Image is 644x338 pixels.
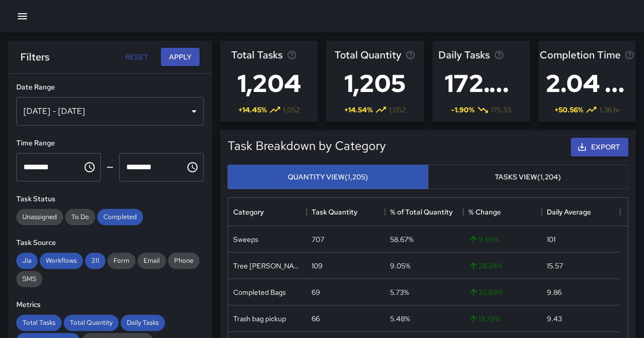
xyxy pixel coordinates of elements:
span: -1.90 % [451,105,474,115]
span: Daily Tasks [121,318,165,327]
h6: Task Status [16,194,204,205]
h5: Task Breakdown by Category [228,138,386,154]
div: 311 [85,253,105,269]
span: + 14.54 % [344,105,373,115]
span: SMS [16,274,42,283]
div: 9.05% [390,261,410,271]
div: Task Quantity [312,198,357,226]
div: SMS [16,271,42,287]
div: Task Quantity [306,198,385,226]
h3: 2.04 hr [539,63,634,104]
svg: Total number of tasks in the selected period, compared to the previous period. [287,50,297,60]
span: 9.95 % [468,234,499,244]
span: Total Tasks [16,318,62,327]
svg: Average time taken to complete tasks in the selected period, compared to the previous period. [624,50,634,60]
div: Daily Tasks [121,315,165,331]
h6: Time Range [16,138,204,149]
span: 13.79 % [468,314,500,324]
span: Form [107,256,135,265]
h3: 1,205 [334,63,415,104]
div: % of Total Quantity [385,198,463,226]
span: Unassigned [16,212,63,221]
button: Tasks View(1,204) [428,165,628,190]
div: Category [233,198,264,226]
span: To Do [65,212,95,221]
div: Tree Wells [233,261,301,271]
div: Email [137,253,166,269]
span: Phone [168,256,200,265]
span: Jia [16,256,38,265]
h6: Metrics [16,299,204,311]
div: Trash bag pickup [233,314,286,324]
div: [DATE] - [DATE] [16,97,204,126]
div: % Change [468,198,501,226]
div: 15.57 [547,261,563,271]
h3: 1,204 [231,63,307,104]
div: 707 [312,234,324,244]
div: Daily Average [547,198,591,226]
button: Reset [120,48,153,67]
span: + 50.56 % [554,105,583,115]
span: Daily Tasks [438,47,490,63]
span: + 14.45 % [238,105,267,115]
div: 5.48% [390,314,410,324]
div: Total Quantity [64,315,119,331]
div: Total Tasks [16,315,62,331]
div: Jia [16,253,38,269]
div: Daily Average [542,198,620,226]
div: 9.43 [547,314,562,324]
h3: 172.00 [438,63,524,104]
span: Total Tasks [231,47,283,63]
div: 5.73% [390,287,409,297]
div: Category [228,198,306,226]
span: Email [137,256,166,265]
span: 1,052 [389,105,406,115]
button: Choose time, selected time is 11:59 PM [182,157,203,177]
span: Completion Time [539,47,620,63]
h6: Task Source [16,237,204,249]
div: 101 [547,234,555,244]
h6: Filters [20,49,49,65]
span: Workflows [40,256,83,265]
span: 1,052 [283,105,300,115]
div: Phone [168,253,200,269]
span: Total Quantity [64,318,119,327]
span: Completed [97,212,143,221]
span: 175.33 [491,105,511,115]
span: 311 [85,256,105,265]
svg: Average number of tasks per day in the selected period, compared to the previous period. [494,50,504,60]
div: % Change [463,198,542,226]
div: 69 [312,287,320,297]
span: Total Quantity [334,47,401,63]
div: 109 [312,261,323,271]
div: Sweeps [233,234,258,244]
span: 28.24 % [468,261,502,271]
button: Choose time, selected time is 12:00 AM [79,157,100,177]
div: Completed Bags [233,287,286,297]
span: 1.36 hr [599,105,620,115]
span: 32.69 % [468,287,502,297]
div: 66 [312,314,320,324]
button: Export [571,138,628,157]
svg: Total task quantity in the selected period, compared to the previous period. [405,50,415,60]
div: 58.67% [390,234,413,244]
div: 9.86 [547,287,562,297]
div: To Do [65,209,95,225]
div: Form [107,253,135,269]
div: % of Total Quantity [390,198,453,226]
button: Apply [161,48,200,67]
div: Workflows [40,253,83,269]
button: Quantity View(1,205) [228,165,428,190]
div: Unassigned [16,209,63,225]
div: Completed [97,209,143,225]
h6: Date Range [16,82,204,93]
